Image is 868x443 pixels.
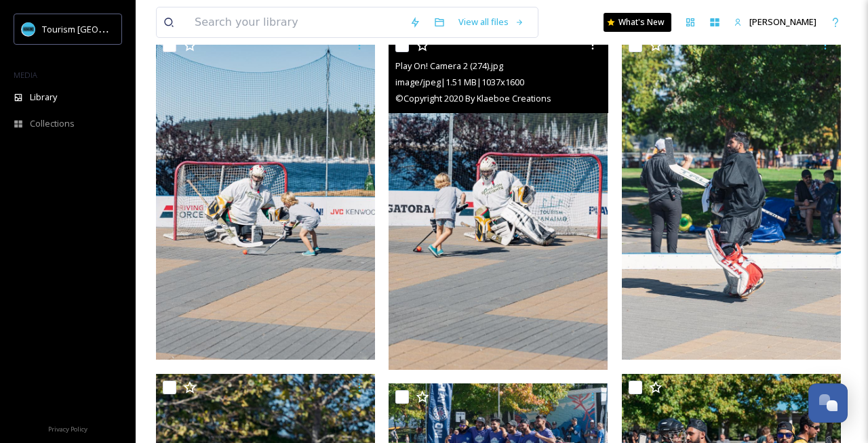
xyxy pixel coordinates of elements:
[604,13,671,32] a: What's New
[395,92,551,104] span: © Copyright 2020 By Klaeboe Creations
[42,22,163,35] span: Tourism [GEOGRAPHIC_DATA]
[188,7,403,37] input: Search your library
[395,60,503,72] span: Play On! Camera 2 (274).jpg
[156,32,375,360] img: Play On! Camera 2 (275).jpg
[22,22,35,36] img: tourism_nanaimo_logo.jpeg
[14,70,37,80] span: MEDIA
[395,76,524,88] span: image/jpeg | 1.51 MB | 1037 x 1600
[452,9,531,35] a: View all files
[30,91,57,104] span: Library
[622,32,841,360] img: Play On! Camera 2 (273).jpg
[389,32,608,369] img: Play On! Camera 2 (274).jpg
[48,425,87,434] span: Privacy Policy
[30,117,75,130] span: Collections
[48,420,87,436] a: Privacy Policy
[749,16,816,28] span: [PERSON_NAME]
[808,383,848,423] button: Open Chat
[727,9,823,35] a: [PERSON_NAME]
